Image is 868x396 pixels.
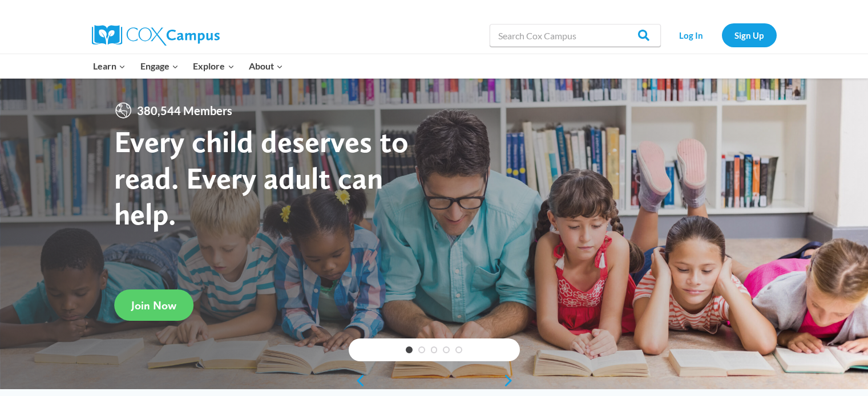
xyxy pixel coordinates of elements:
a: 3 [431,346,438,353]
a: previous [349,374,366,387]
div: content slider buttons [349,369,520,392]
a: 5 [455,346,462,353]
span: Explore [193,59,234,74]
a: 2 [418,346,425,353]
nav: Secondary Navigation [667,23,777,47]
a: 1 [406,346,413,353]
span: Join Now [131,299,176,312]
span: Learn [93,59,126,74]
span: 380,544 Members [132,101,237,120]
a: Sign Up [722,23,777,47]
a: Log In [667,23,716,47]
img: Cox Campus [92,25,220,46]
strong: Every child deserves to read. Every adult can help. [114,123,409,232]
a: next [503,374,520,387]
a: Join Now [114,289,193,321]
a: 4 [443,346,450,353]
nav: Primary Navigation [86,54,290,78]
input: Search Cox Campus [490,24,661,47]
span: About [249,59,283,74]
span: Engage [140,59,179,74]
